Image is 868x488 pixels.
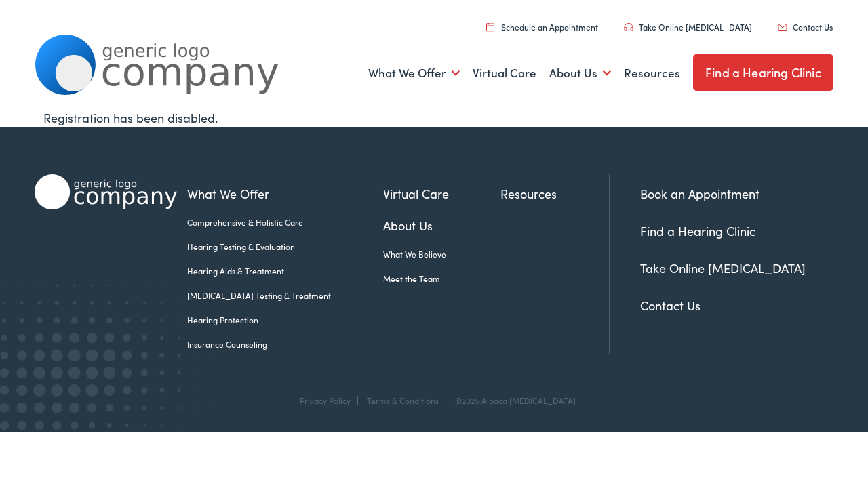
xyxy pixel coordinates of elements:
a: Meet the Team [383,272,501,285]
img: utility icon [486,22,494,31]
a: Book an Appointment [640,185,759,202]
a: About Us [383,216,501,235]
img: utility icon [778,24,787,30]
a: Comprehensive & Holistic Care [187,216,383,228]
a: Take Online [MEDICAL_DATA] [640,260,806,277]
a: Insurance Counseling [187,338,383,350]
a: Resources [500,184,609,203]
div: Registration has been disabled. [43,108,825,127]
a: Take Online [MEDICAL_DATA] [624,21,752,33]
a: Virtual Care [383,184,501,203]
a: About Us [549,48,611,98]
a: Resources [624,48,680,98]
img: utility icon [624,23,633,31]
img: Alpaca Audiology [35,174,177,209]
a: Find a Hearing Clinic [640,222,755,239]
a: [MEDICAL_DATA] Testing & Treatment [187,289,383,302]
a: Schedule an Appointment [486,21,598,33]
a: Hearing Testing & Evaluation [187,241,383,253]
a: Find a Hearing Clinic [693,54,833,91]
a: What We Offer [368,48,460,98]
a: Privacy Policy [300,394,351,406]
a: Contact Us [778,21,833,33]
a: Virtual Care [473,48,536,98]
div: ©2025 Alpaca [MEDICAL_DATA] [448,396,576,405]
a: Hearing Protection [187,314,383,326]
a: Contact Us [640,297,701,314]
a: Hearing Aids & Treatment [187,265,383,277]
a: What We Offer [187,184,383,203]
a: Terms & Conditions [367,394,439,406]
a: What We Believe [383,248,501,260]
